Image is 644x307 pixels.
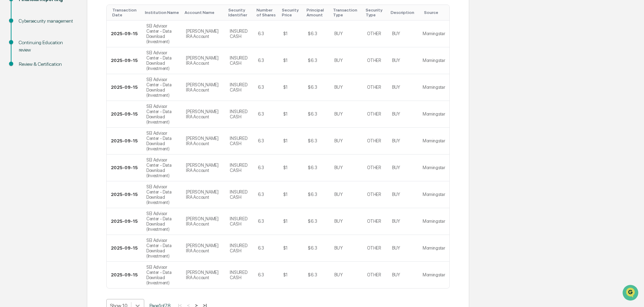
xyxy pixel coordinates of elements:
[418,47,449,74] td: Morningstar
[107,262,142,288] td: 2025-09-15
[107,235,142,262] td: 2025-09-15
[258,192,264,197] div: 6.3
[230,136,249,146] div: INSURED CASH
[230,82,249,93] div: INSURED CASH
[182,155,226,181] td: [PERSON_NAME] IRA Account
[230,243,249,253] div: INSURED CASH
[283,272,288,277] div: $1
[392,219,400,224] div: BUY
[258,165,264,170] div: 6.3
[308,58,317,63] div: $6.3
[283,219,288,224] div: $1
[258,219,264,224] div: 6.3
[308,219,317,224] div: $6.3
[182,101,226,128] td: [PERSON_NAME] IRA Account
[182,128,226,155] td: [PERSON_NAME] IRA Account
[283,245,288,251] div: $1
[146,104,178,125] div: SEI Advisor Center - Data Download (Investment)
[182,181,226,208] td: [PERSON_NAME] IRA Account
[107,21,142,47] td: 2025-09-15
[256,8,276,17] div: Toggle SortBy
[367,111,381,117] div: OTHER
[308,85,317,90] div: $6.3
[24,60,88,66] div: We're available if you need us!
[283,31,288,36] div: $1
[308,138,317,143] div: $6.3
[392,58,400,63] div: BUY
[146,50,178,71] div: SEI Advisor Center - Data Download (Investment)
[146,131,178,151] div: SEI Advisor Center - Data Download (Investment)
[182,262,226,288] td: [PERSON_NAME] IRA Account
[7,15,127,26] p: How can we help?
[107,74,142,101] td: 2025-09-15
[14,88,45,95] span: Preclearance
[4,98,47,111] a: 🔎Data Lookup
[112,8,139,17] div: Toggle SortBy
[146,157,178,178] div: SEI Advisor Center - Data Download (Investment)
[146,77,178,98] div: SEI Advisor Center - Data Download (Investment)
[146,23,178,44] div: SEI Advisor Center - Data Download (Investment)
[283,111,288,117] div: $1
[392,111,400,117] div: BUY
[308,272,317,277] div: $6.3
[334,245,342,251] div: BUY
[182,74,226,101] td: [PERSON_NAME] IRA Account
[48,85,89,97] a: 🗄️Attestations
[182,21,226,47] td: [PERSON_NAME] IRA Account
[258,85,264,90] div: 6.3
[118,55,127,64] button: Start new chat
[145,10,179,15] div: Toggle SortBy
[258,58,264,63] div: 6.3
[424,10,447,15] div: Toggle SortBy
[392,245,400,251] div: BUY
[418,74,449,101] td: Morningstar
[283,165,288,170] div: $1
[392,138,400,143] div: BUY
[367,272,381,277] div: OTHER
[146,184,178,205] div: SEI Advisor Center - Data Download (Investment)
[24,53,114,60] div: Start new chat
[230,29,249,39] div: INSURED CASH
[230,109,249,119] div: INSURED CASH
[334,111,342,117] div: BUY
[367,192,381,197] div: OTHER
[283,85,288,90] div: $1
[418,155,449,181] td: Morningstar
[182,208,226,235] td: [PERSON_NAME] IRA Account
[7,53,19,66] img: 1746055101610-c473b297-6a78-478c-a979-82029cc54cd1
[283,58,288,63] div: $1
[308,111,317,117] div: $6.3
[7,88,13,94] div: 🖐️
[418,101,449,128] td: Morningstar
[107,208,142,235] td: 2025-09-15
[182,235,226,262] td: [PERSON_NAME] IRA Account
[334,85,342,90] div: BUY
[69,118,84,123] span: Pylon
[7,102,13,107] div: 🔎
[334,219,342,224] div: BUY
[418,262,449,288] td: Morningstar
[367,245,381,251] div: OTHER
[14,101,44,108] span: Data Lookup
[418,181,449,208] td: Morningstar
[622,284,641,303] iframe: Open customer support
[19,61,76,68] div: Review & Certification
[19,39,76,54] div: Continuing Education review
[282,8,301,17] div: Toggle SortBy
[367,219,381,224] div: OTHER
[107,155,142,181] td: 2025-09-15
[334,138,342,143] div: BUY
[392,272,400,277] div: BUY
[308,192,317,197] div: $6.3
[230,270,249,280] div: INSURED CASH
[391,10,416,15] div: Toggle SortBy
[185,10,223,15] div: Toggle SortBy
[418,208,449,235] td: Morningstar
[367,138,381,143] div: OTHER
[107,128,142,155] td: 2025-09-15
[367,85,381,90] div: OTHER
[230,189,249,200] div: INSURED CASH
[4,85,48,97] a: 🖐️Preclearance
[392,192,400,197] div: BUY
